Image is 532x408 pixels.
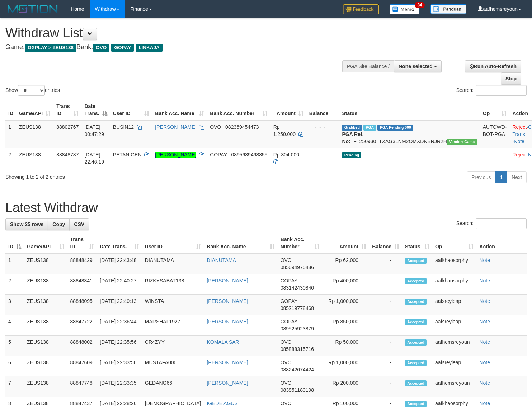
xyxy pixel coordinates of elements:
[405,401,427,407] span: Accepted
[479,298,490,304] a: Note
[5,315,24,336] td: 4
[306,100,339,120] th: Balance
[5,170,216,180] div: Showing 1 to 2 of 2 entries
[323,356,369,376] td: Rp 1,000,000
[207,298,248,304] a: [PERSON_NAME]
[24,274,67,295] td: ZEUS138
[273,152,299,158] span: Rp 304.000
[67,336,97,356] td: 88848002
[363,125,376,131] span: Marked by aafsreyleap
[93,44,109,52] span: OVO
[339,100,480,120] th: Status
[142,376,204,397] td: GEDANG66
[432,315,476,336] td: aafsreyleap
[24,315,67,336] td: ZEUS138
[480,100,510,120] th: Op: activate to sort column ascending
[512,152,527,158] a: Reject
[5,100,16,120] th: ID
[24,233,67,253] th: Game/API: activate to sort column ascending
[405,339,427,346] span: Accepted
[207,100,270,120] th: Bank Acc. Number: activate to sort column ascending
[67,315,97,336] td: 88847722
[281,257,292,263] span: OVO
[501,72,521,85] a: Stop
[447,139,477,145] span: Vendor URL: https://trx31.1velocity.biz
[281,285,314,291] span: Copy 083142430840 to clipboard
[390,4,420,14] img: Button%20Memo.svg
[5,85,60,96] label: Show entries
[97,295,142,315] td: [DATE] 22:40:13
[210,152,227,158] span: GOPAY
[113,124,134,130] span: BUSIN12
[369,253,402,274] td: -
[24,356,67,376] td: ZEUS138
[207,360,248,365] a: [PERSON_NAME]
[207,380,248,386] a: [PERSON_NAME]
[281,264,314,270] span: Copy 085694975486 to clipboard
[323,253,369,274] td: Rp 62,000
[432,253,476,274] td: aafkhaosorphy
[281,305,314,311] span: Copy 085219778468 to clipboard
[432,376,476,397] td: aafhemsreyoun
[81,100,110,120] th: Date Trans.: activate to sort column descending
[512,124,527,130] a: Reject
[225,124,259,130] span: Copy 082369454473 to clipboard
[210,124,221,130] span: OVO
[69,218,89,230] a: CSV
[480,120,510,148] td: AUTOWD-BOT-PGA
[5,218,48,230] a: Show 25 rows
[5,120,16,148] td: 1
[97,336,142,356] td: [DATE] 22:35:56
[399,64,433,69] span: None selected
[343,4,379,14] img: Feedback.jpg
[476,85,527,96] input: Search:
[204,233,277,253] th: Bank Acc. Name: activate to sort column ascending
[5,274,24,295] td: 2
[405,258,427,264] span: Accepted
[514,139,524,144] a: Note
[281,346,314,352] span: Copy 085888315716 to clipboard
[84,124,104,137] span: [DATE] 00:47:29
[10,221,43,227] span: Show 25 rows
[5,253,24,274] td: 1
[142,356,204,376] td: MUSTAFA000
[113,152,142,158] span: PETANIGEN
[432,233,476,253] th: Op: activate to sort column ascending
[479,319,490,324] a: Note
[110,100,152,120] th: User ID: activate to sort column ascending
[479,360,490,365] a: Note
[495,171,507,183] a: 1
[97,315,142,336] td: [DATE] 22:36:44
[323,336,369,356] td: Rp 50,000
[323,274,369,295] td: Rp 400,000
[5,233,24,253] th: ID: activate to sort column descending
[74,221,84,227] span: CSV
[84,152,104,165] span: [DATE] 22:46:19
[456,85,527,96] label: Search:
[56,152,79,158] span: 88848787
[5,376,24,397] td: 7
[369,376,402,397] td: -
[142,274,204,295] td: RIZKYSABAT138
[476,218,527,229] input: Search:
[25,44,76,52] span: OXPLAY > ZEUS138
[369,315,402,336] td: -
[24,376,67,397] td: ZEUS138
[16,148,53,168] td: ZEUS138
[507,171,527,183] a: Next
[369,336,402,356] td: -
[281,367,314,372] span: Copy 088242674424 to clipboard
[456,218,527,229] label: Search:
[142,315,204,336] td: MARSHAL1927
[369,274,402,295] td: -
[281,360,292,365] span: OVO
[405,319,427,325] span: Accepted
[18,85,45,96] select: Showentries
[155,152,196,158] a: [PERSON_NAME]
[278,233,323,253] th: Bank Acc. Number: activate to sort column ascending
[270,100,306,120] th: Amount: activate to sort column ascending
[339,120,480,148] td: TF_250930_TXAG3LNM2OMXDNBRJR2H
[142,295,204,315] td: WINSTA
[479,339,490,345] a: Note
[24,253,67,274] td: ZEUS138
